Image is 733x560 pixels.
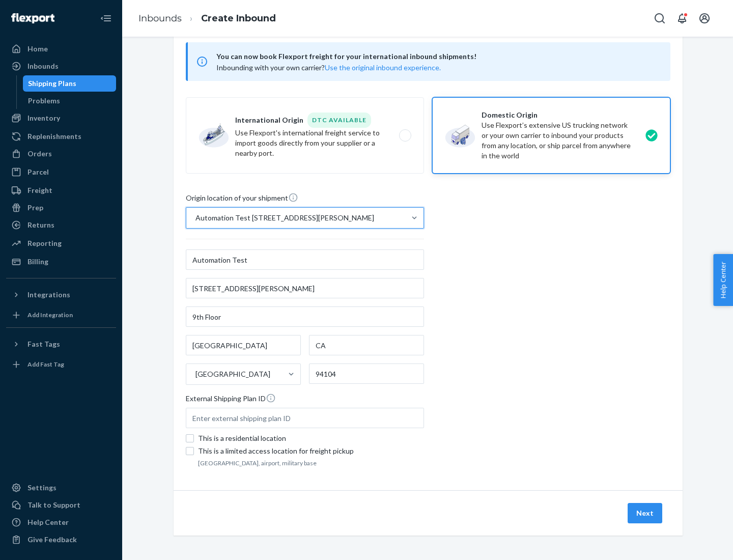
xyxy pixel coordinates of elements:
footer: [GEOGRAPHIC_DATA], airport, military base [198,459,424,467]
a: Freight [6,182,116,199]
a: Help Center [6,514,116,530]
button: Help Center [713,254,733,306]
div: Help Center [27,517,69,527]
button: Open Search Box [650,8,670,29]
input: Street Address 2 (Optional) [186,306,424,327]
div: Parcel [27,167,49,177]
a: Add Fast Tag [6,356,116,373]
span: Origin location of your shipment [186,192,298,207]
a: Inbounds [138,13,182,24]
div: Integrations [27,290,70,300]
span: External Shipping Plan ID [186,393,276,408]
div: Problems [28,96,60,106]
a: Prep [6,200,116,216]
div: Prep [27,203,43,213]
a: Add Integration [6,307,116,323]
div: Settings [27,483,57,493]
div: Give Feedback [27,535,77,545]
input: Enter external shipping plan ID [186,408,424,428]
div: Shipping Plans [28,78,76,89]
button: Open account menu [694,8,715,29]
input: City [186,335,301,355]
div: Reporting [27,238,62,248]
div: Inbounds [27,61,59,71]
div: This is a residential location [198,433,424,443]
a: Orders [6,146,116,162]
div: [GEOGRAPHIC_DATA] [195,369,270,379]
button: Open notifications [672,8,692,29]
ol: breadcrumbs [130,4,284,34]
div: Billing [27,257,48,267]
img: Flexport logo [11,13,54,23]
a: Talk to Support [6,497,116,513]
button: Integrations [6,287,116,303]
button: Close Navigation [96,8,116,29]
button: Give Feedback [6,531,116,548]
span: Inbounding with your own carrier? [216,63,441,72]
div: This is a limited access location for freight pickup [198,446,424,456]
div: Freight [27,185,52,195]
a: Home [6,41,116,57]
a: Returns [6,217,116,233]
button: Next [628,503,662,523]
div: Add Fast Tag [27,360,64,369]
div: Fast Tags [27,339,60,349]
input: [GEOGRAPHIC_DATA] [194,369,195,379]
a: Inbounds [6,58,116,74]
input: This is a residential location [186,434,194,442]
a: Shipping Plans [23,75,117,92]
button: Use the original inbound experience. [325,63,441,73]
a: Billing [6,254,116,270]
button: Fast Tags [6,336,116,352]
div: Home [27,44,48,54]
div: Add Integration [27,311,73,319]
a: Replenishments [6,128,116,145]
input: State [309,335,424,355]
div: Replenishments [27,131,81,142]
div: Inventory [27,113,60,123]
a: Reporting [6,235,116,251]
div: Automation Test [STREET_ADDRESS][PERSON_NAME] [195,213,374,223]
span: You can now book Flexport freight for your international inbound shipments! [216,50,658,63]
a: Problems [23,93,117,109]
input: This is a limited access location for freight pickup [186,447,194,455]
input: ZIP Code [309,363,424,384]
div: Returns [27,220,54,230]
div: Talk to Support [27,500,80,510]
a: Parcel [6,164,116,180]
input: Street Address [186,278,424,298]
div: Orders [27,149,52,159]
a: Settings [6,480,116,496]
a: Inventory [6,110,116,126]
input: First & Last Name [186,249,424,270]
a: Create Inbound [201,13,276,24]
